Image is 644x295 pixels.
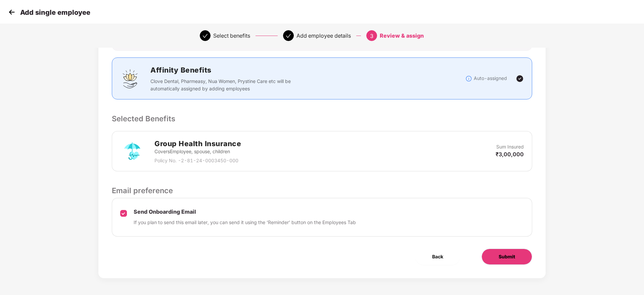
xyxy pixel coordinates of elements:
[474,75,507,82] p: Auto-assigned
[120,69,140,89] img: svg+xml;base64,PHN2ZyBpZD0iQWZmaW5pdHlfQmVuZWZpdHMiIGRhdGEtbmFtZT0iQWZmaW5pdHkgQmVuZWZpdHMiIHhtbG...
[296,30,351,41] div: Add employee details
[496,143,524,151] p: Sum Insured
[120,139,144,163] img: svg+xml;base64,PHN2ZyB4bWxucz0iaHR0cDovL3d3dy53My5vcmcvMjAwMC9zdmciIHdpZHRoPSI3MiIgaGVpZ2h0PSI3Mi...
[286,33,291,39] span: check
[415,249,460,265] button: Back
[370,33,373,39] span: 3
[112,185,532,196] p: Email preference
[499,253,515,260] span: Submit
[134,219,356,226] p: If you plan to send this email later, you can send it using the ‘Reminder’ button on the Employee...
[112,113,532,124] p: Selected Benefits
[380,30,424,41] div: Review & assign
[202,33,208,39] span: check
[213,30,250,41] div: Select benefits
[20,8,90,16] p: Add single employee
[496,151,524,158] p: ₹3,00,000
[134,208,356,215] p: Send Onboarding Email
[516,75,524,83] img: svg+xml;base64,PHN2ZyBpZD0iVGljay0yNHgyNCIgeG1sbnM9Imh0dHA6Ly93d3cudzMub3JnLzIwMDAvc3ZnIiB3aWR0aD...
[465,75,472,82] img: svg+xml;base64,PHN2ZyBpZD0iSW5mb18tXzMyeDMyIiBkYXRhLW5hbWU9IkluZm8gLSAzMngzMiIgeG1sbnM9Imh0dHA6Ly...
[150,78,295,92] p: Clove Dental, Pharmeasy, Nua Women, Prystine Care etc will be automatically assigned by adding em...
[7,7,17,17] img: svg+xml;base64,PHN2ZyB4bWxucz0iaHR0cDovL3d3dy53My5vcmcvMjAwMC9zdmciIHdpZHRoPSIzMCIgaGVpZ2h0PSIzMC...
[154,148,241,155] p: Covers Employee, spouse, children
[481,249,532,265] button: Submit
[150,65,392,76] h2: Affinity Benefits
[432,253,443,260] span: Back
[154,138,241,149] h2: Group Health Insurance
[154,157,241,164] p: Policy No. - 2-81-24-0003450-000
